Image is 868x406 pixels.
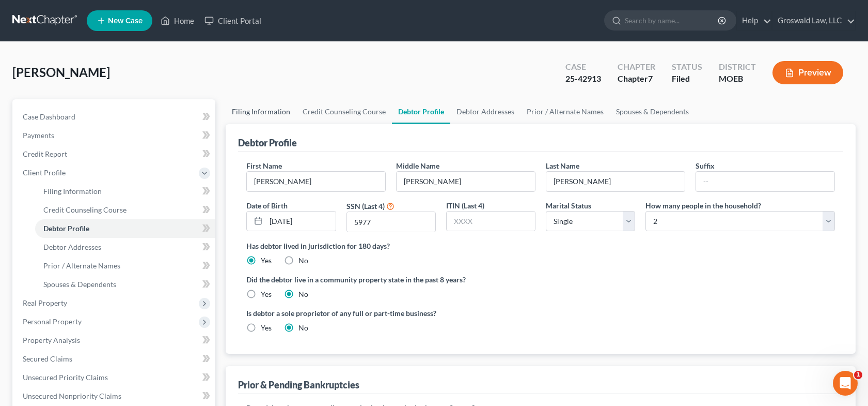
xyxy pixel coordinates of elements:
a: Credit Counseling Course [296,99,392,124]
span: Debtor Profile [43,224,89,233]
input: -- [696,172,834,191]
a: Client Portal [199,11,266,30]
a: Unsecured Priority Claims [14,368,215,387]
a: Spouses & Dependents [610,99,695,124]
a: Debtor Addresses [450,99,520,124]
a: Unsecured Nonpriority Claims [14,387,215,405]
button: Preview [772,61,843,84]
a: Prior / Alternate Names [520,99,610,124]
label: No [298,255,308,266]
a: Filing Information [226,99,296,124]
span: Real Property [23,298,67,307]
a: Home [155,11,199,30]
div: Filed [672,73,702,85]
a: Debtor Profile [392,99,450,124]
a: Debtor Addresses [35,238,215,257]
iframe: Intercom live chat [833,371,858,396]
span: Case Dashboard [23,112,75,121]
a: Spouses & Dependents [35,275,215,294]
label: Marital Status [546,200,591,211]
span: New Case [108,17,143,25]
label: Has debtor lived in jurisdiction for 180 days? [246,240,835,251]
label: SSN (Last 4) [346,201,385,212]
span: 1 [854,371,862,379]
label: How many people in the household? [645,200,761,211]
span: Payments [23,131,54,140]
label: Is debtor a sole proprietor of any full or part-time business? [246,308,535,319]
input: Search by name... [625,11,719,30]
div: Prior & Pending Bankruptcies [238,379,359,391]
span: Credit Counseling Course [43,205,127,214]
div: Case [565,61,601,73]
span: Personal Property [23,317,82,326]
input: XXXX [347,212,435,232]
span: Secured Claims [23,354,72,363]
div: Status [672,61,702,73]
div: Chapter [618,61,655,73]
label: Date of Birth [246,200,288,211]
span: Debtor Addresses [43,243,101,251]
input: M.I [397,172,535,191]
a: Help [737,11,771,30]
a: Credit Counseling Course [35,201,215,219]
div: Debtor Profile [238,137,297,149]
label: First Name [246,160,282,171]
span: Property Analysis [23,336,80,344]
a: Prior / Alternate Names [35,257,215,275]
label: Yes [261,323,272,333]
label: Last Name [546,160,579,171]
label: Yes [261,255,272,266]
span: [PERSON_NAME] [12,65,110,80]
a: Groswald Law, LLC [772,11,855,30]
span: Prior / Alternate Names [43,261,120,270]
label: Did the debtor live in a community property state in the past 8 years? [246,274,835,285]
span: 7 [648,73,653,83]
input: MM/DD/YYYY [266,212,335,231]
a: Property Analysis [14,331,215,350]
a: Filing Information [35,182,215,201]
input: XXXX [447,212,535,231]
div: 25-42913 [565,73,601,85]
div: Chapter [618,73,655,85]
a: Case Dashboard [14,108,215,126]
label: No [298,289,308,299]
span: Filing Information [43,187,102,196]
a: Secured Claims [14,350,215,368]
span: Unsecured Nonpriority Claims [23,392,121,400]
label: Middle Name [396,160,439,171]
div: District [719,61,756,73]
label: No [298,323,308,333]
a: Credit Report [14,145,215,163]
label: Yes [261,289,272,299]
span: Client Profile [23,168,66,177]
label: Suffix [696,160,715,171]
a: Debtor Profile [35,219,215,238]
a: Payments [14,126,215,145]
label: ITIN (Last 4) [446,200,484,211]
div: MOEB [719,73,756,85]
span: Spouses & Dependents [43,280,116,289]
span: Credit Report [23,149,67,158]
input: -- [546,172,685,191]
span: Unsecured Priority Claims [23,373,108,382]
input: -- [247,172,385,191]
